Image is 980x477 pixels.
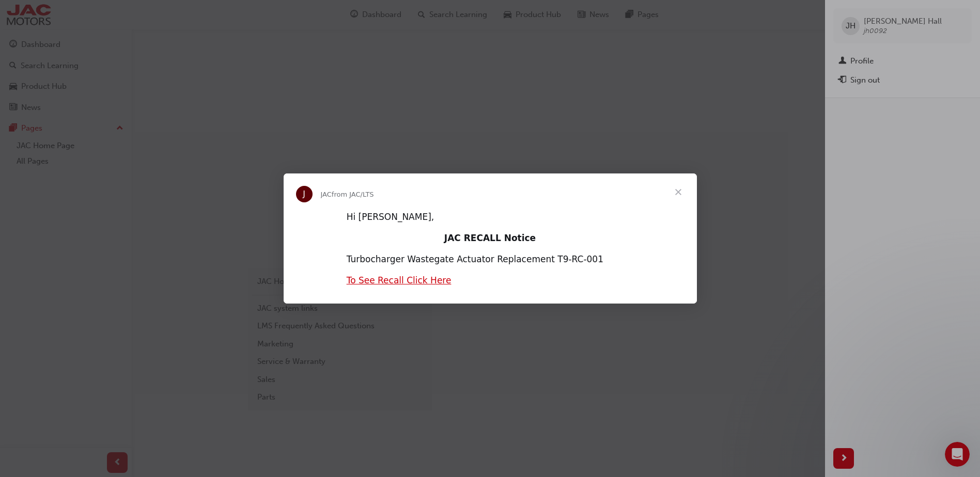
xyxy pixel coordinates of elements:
[321,190,332,198] span: JAC
[347,211,634,224] div: Hi [PERSON_NAME],
[21,91,186,108] p: How can we help?
[347,253,634,266] div: Turbocharger Wastegate Actuator Replacement T9-RC-001
[103,322,207,363] button: Messages
[10,121,196,150] div: Send us a message
[21,130,173,141] div: Send us a message
[137,348,173,355] span: Messages
[21,73,186,91] p: Hi [PERSON_NAME]
[178,17,196,35] div: Close
[40,348,63,355] span: Home
[347,275,452,285] a: To See Recall Click Here
[660,173,697,211] span: Close
[444,233,536,243] b: JAC RECALL Notice
[21,17,41,37] div: Profile image for JAC
[296,186,313,202] div: Profile image for JAC
[332,190,374,198] span: from JAC/LTS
